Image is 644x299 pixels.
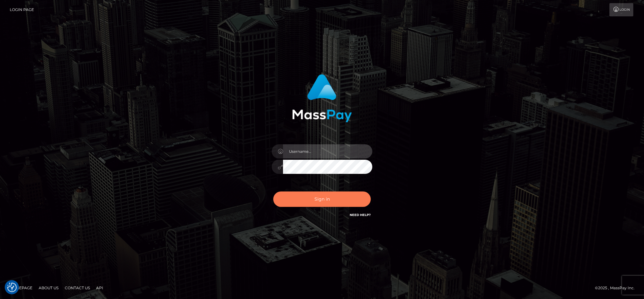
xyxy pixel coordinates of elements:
a: Homepage [7,283,35,293]
a: About Us [36,283,61,293]
img: Revisit consent button [7,283,17,292]
a: Contact Us [62,283,92,293]
a: Login [609,3,633,16]
a: Login Page [10,3,34,16]
button: Consent Preferences [7,283,17,292]
img: MassPay Login [292,74,352,122]
input: Username... [283,144,372,158]
div: © 2025 , MassPay Inc. [595,285,639,291]
a: API [94,283,106,293]
button: Sign in [273,191,371,207]
a: Need Help? [350,213,371,217]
